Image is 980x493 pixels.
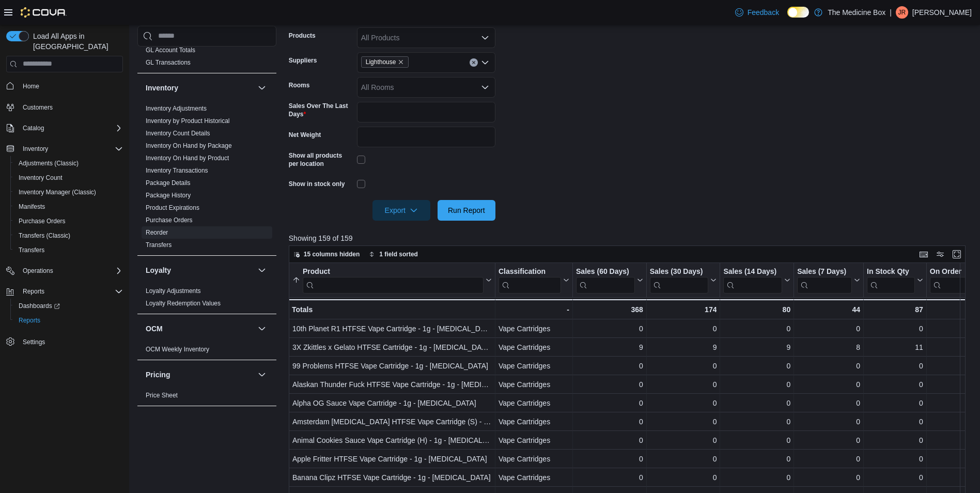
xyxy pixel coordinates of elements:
button: On Order [930,267,975,293]
label: Rooms [289,81,310,89]
div: In Stock Qty [867,267,915,293]
label: Products [289,32,316,40]
div: 0 [930,397,975,409]
p: Showing 159 of 159 [289,233,973,243]
span: Inventory by Product Historical [146,117,230,125]
a: Inventory Adjustments [146,105,207,112]
a: Transfers [14,244,49,256]
button: Transfers [10,243,127,257]
button: Sales (14 Days) [723,267,790,293]
span: GL Transactions [146,58,191,67]
div: 0 [867,415,923,428]
span: Transfers [19,246,44,254]
div: 11 [867,341,923,353]
button: Keyboard shortcuts [917,248,930,260]
div: Vape Cartridges [499,322,569,335]
a: GL Account Totals [146,47,195,54]
div: Vape Cartridges [499,415,569,428]
span: Inventory Count Details [146,129,210,137]
div: - [499,303,569,316]
div: Sales (30 Days) [650,267,709,276]
span: Reports [14,314,123,327]
a: Inventory Transactions [146,167,208,174]
span: 1 field sorted [379,250,418,258]
span: Customers [19,101,123,114]
a: Package History [146,192,191,199]
span: Feedback [748,7,779,18]
div: Banana Clipz HTFSE Vape Cartridge - 1g - [MEDICAL_DATA] [292,471,492,484]
button: Open list of options [481,83,489,91]
div: Vape Cartridges [499,378,569,391]
div: 80 [723,303,790,316]
div: 44 [797,303,860,316]
div: 0 [867,360,923,372]
button: Transfers (Classic) [10,228,127,243]
div: Totals [292,303,492,316]
span: Settings [19,335,123,348]
span: JR [898,6,906,19]
div: 9 [650,341,717,353]
button: Inventory [146,83,254,93]
div: 0 [576,360,643,372]
div: 0 [867,322,923,335]
span: Operations [19,265,123,277]
a: Feedback [731,2,783,23]
button: Inventory Manager (Classic) [10,185,127,199]
input: Dark Mode [787,7,809,18]
div: 0 [867,434,923,446]
span: Inventory Adjustments [146,104,207,113]
label: Suppliers [289,56,317,65]
a: Inventory On Hand by Package [146,142,232,149]
span: Inventory Count [19,174,63,182]
div: In Stock Qty [867,267,915,276]
div: 0 [867,397,923,409]
div: 0 [867,378,923,391]
span: Dashboards [14,300,123,312]
span: Lighthouse [366,57,396,67]
button: OCM [146,323,254,334]
div: 0 [797,360,860,372]
button: Inventory [256,82,268,94]
span: Catalog [23,124,44,132]
button: Sales (7 Days) [797,267,860,293]
button: Reports [2,284,127,299]
a: Dashboards [14,300,64,312]
div: 3X Zkittles x Gelato HTFSE Cartridge - 1g - [MEDICAL_DATA] [292,341,492,353]
div: 0 [930,453,975,465]
span: Inventory Count [14,172,123,184]
div: Sales (30 Days) [650,267,709,293]
div: On Order [930,267,967,293]
label: Show all products per location [289,151,353,168]
span: Package History [146,191,191,199]
div: Amsterdam [MEDICAL_DATA] HTFSE Vape Cartridge (S) - 1g - [MEDICAL_DATA] [292,415,492,428]
a: OCM Weekly Inventory [146,346,209,353]
div: 0 [797,378,860,391]
div: Vape Cartridges [499,471,569,484]
img: Cova [21,7,67,18]
button: Catalog [2,121,127,135]
a: Manifests [14,201,49,213]
span: Reports [19,316,40,325]
a: Adjustments (Classic) [14,157,83,170]
button: Export [372,200,430,221]
div: 0 [723,471,790,484]
button: Reports [19,285,49,298]
button: Operations [19,265,57,277]
div: Vape Cartridges [499,360,569,372]
a: Transfers (Classic) [14,229,74,242]
div: 8 [797,341,860,353]
a: Transfers [146,241,172,249]
span: Inventory Manager (Classic) [14,186,123,198]
a: Inventory by Product Historical [146,117,230,125]
label: Net Weight [289,131,321,139]
div: 0 [576,322,643,335]
span: Package Details [146,179,191,187]
span: Manifests [19,203,45,211]
div: Alaskan Thunder Fuck HTFSE Vape Cartridge - 1g - [MEDICAL_DATA] [292,378,492,391]
button: Purchase Orders [10,214,127,228]
div: 0 [576,415,643,428]
p: The Medicine Box [828,6,885,19]
button: Remove Lighthouse from selection in this group [398,59,404,65]
div: 0 [723,434,790,446]
span: Purchase Orders [19,217,66,225]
